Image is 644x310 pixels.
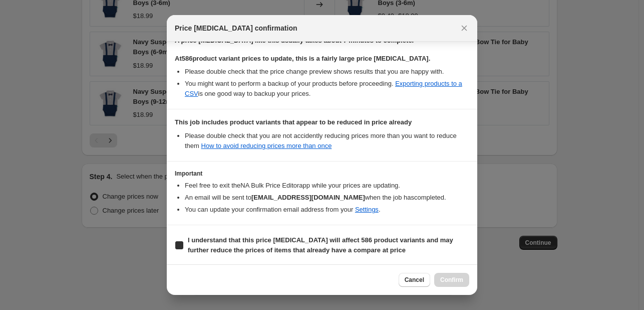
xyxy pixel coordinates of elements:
[399,273,430,287] button: Cancel
[175,170,469,178] h3: Important
[175,55,430,62] b: At 586 product variant prices to update, this is a fairly large price [MEDICAL_DATA].
[185,181,469,191] li: Feel free to exit the NA Bulk Price Editor app while your prices are updating.
[175,23,297,33] span: Price [MEDICAL_DATA] confirmation
[185,79,469,99] li: You might want to perform a backup of your products before proceeding. is one good way to backup ...
[185,131,469,151] li: Please double check that you are not accidently reducing prices more than you want to reduce them
[457,21,471,35] button: Close
[201,142,332,149] a: How to avoid reducing prices more than once
[185,80,462,97] a: Exporting products to a CSV
[188,236,453,254] b: I understand that this price [MEDICAL_DATA] will affect 586 product variants and may further redu...
[185,193,469,203] li: An email will be sent to when the job has completed .
[185,205,469,215] li: You can update your confirmation email address from your .
[251,194,365,201] b: [EMAIL_ADDRESS][DOMAIN_NAME]
[185,67,469,77] li: Please double check that the price change preview shows results that you are happy with.
[355,206,379,213] a: Settings
[405,276,424,284] span: Cancel
[175,118,412,126] b: This job includes product variants that appear to be reduced in price already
